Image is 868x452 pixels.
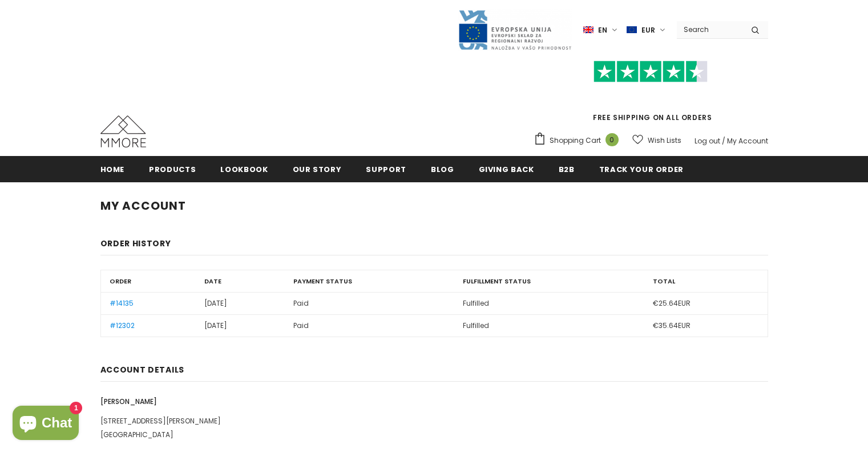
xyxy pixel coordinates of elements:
span: [STREET_ADDRESS][PERSON_NAME] [100,414,768,428]
h4: Account Details [100,363,768,382]
span: support [366,164,406,175]
a: Javni Razpis [458,25,572,34]
a: Our Story [293,156,342,182]
span: Our Story [293,164,342,175]
span: EUR [641,25,655,36]
span: Giving back [479,164,534,175]
span: [GEOGRAPHIC_DATA] [100,428,768,442]
input: Search Site [677,21,742,38]
th: Payment Status [285,270,454,293]
span: en [598,25,607,36]
span: €25.64EUR [653,298,691,308]
td: [DATE] [196,293,285,315]
span: FREE SHIPPING ON ALL ORDERS [534,66,768,122]
th: Date [196,270,285,293]
span: Lookbook [220,164,268,175]
a: Track your order [599,156,684,182]
img: MMORE Cases [100,115,146,147]
a: Shopping Cart 0 [534,132,624,149]
td: Paid [285,293,454,315]
th: Total [644,270,768,293]
span: / [722,136,725,146]
td: Paid [285,315,454,337]
th: Fulfillment Status [454,270,644,293]
iframe: Customer reviews powered by Trustpilot [534,82,768,112]
a: Giving back [479,156,534,182]
span: Products [149,164,196,175]
span: Shopping Cart [550,135,601,146]
inbox-online-store-chat: Shopify online store chat [9,406,82,443]
span: €35.64EUR [653,321,691,330]
a: #14135 [110,298,134,308]
span: Blog [431,164,454,175]
img: Javni Razpis [458,9,572,51]
a: Blog [431,156,454,182]
h1: My Account [100,199,768,213]
span: Wish Lists [648,135,681,146]
a: Wish Lists [632,130,681,150]
a: Log out [695,136,720,146]
span: 0 [605,133,619,146]
a: Home [100,156,125,182]
img: i-lang-1.png [583,25,594,35]
a: Products [149,156,196,182]
a: My Account [727,136,768,146]
th: Order [100,270,196,293]
a: #12302 [110,321,135,330]
a: Lookbook [220,156,268,182]
span: Track your order [599,164,684,175]
td: Fulfilled [454,293,644,315]
h4: Order History [100,237,768,255]
span: Home [100,164,125,175]
td: Fulfilled [454,315,644,337]
h5: [PERSON_NAME] [100,396,768,407]
a: support [366,156,406,182]
img: Trust Pilot Stars [594,61,708,83]
td: [DATE] [196,315,285,337]
a: B2B [559,156,575,182]
span: B2B [559,164,575,175]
